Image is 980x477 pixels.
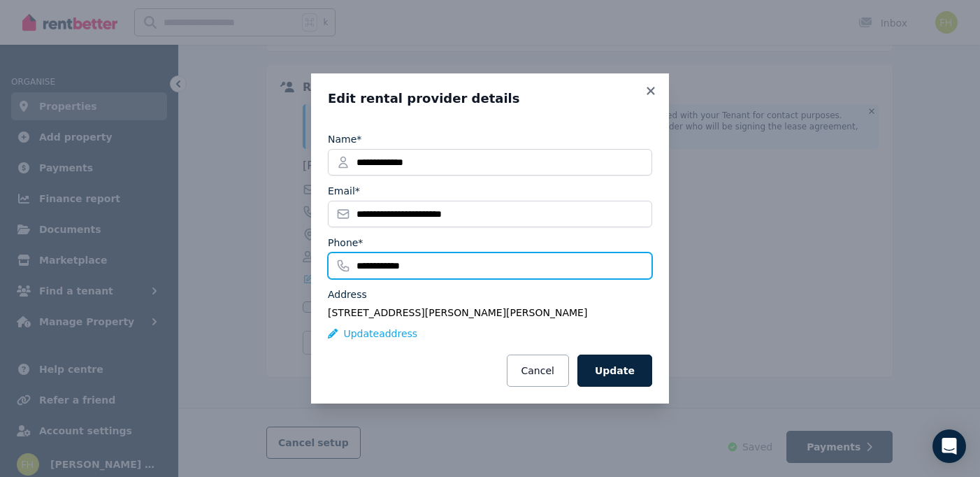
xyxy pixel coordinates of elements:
[328,90,652,107] h3: Edit rental provider details
[328,132,361,146] label: Name*
[328,287,367,301] label: Address
[507,355,569,387] button: Cancel
[328,184,360,198] label: Email*
[932,429,966,463] div: Open Intercom Messenger
[328,236,363,250] label: Phone*
[577,355,652,387] button: Update
[328,327,417,341] button: Updateaddress
[328,307,587,318] span: [STREET_ADDRESS][PERSON_NAME][PERSON_NAME]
